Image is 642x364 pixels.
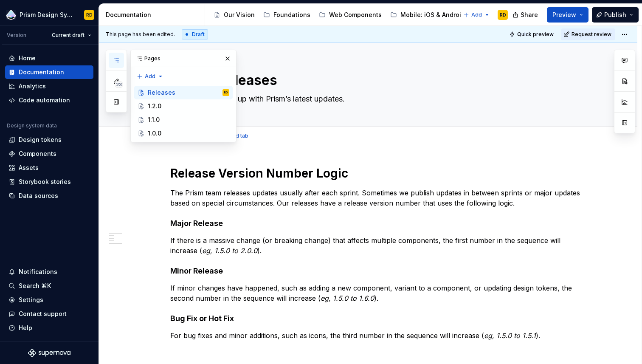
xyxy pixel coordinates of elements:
div: Page tree [210,6,459,23]
p: If minor changes have happened, such as adding a new component, variant to a component, or updati... [170,283,586,303]
a: Storybook stories [5,175,93,189]
div: RD [224,88,228,97]
em: eg, 1.5.0 to 1.5.1 [484,331,536,340]
div: Contact support [19,310,67,318]
button: Add [461,9,493,21]
a: Our Vision [210,8,258,22]
div: Releases [148,88,175,97]
a: Documentation [5,65,93,79]
span: Preview [552,11,576,19]
button: Search ⌘K [5,279,93,293]
a: 1.1.0 [134,113,233,127]
a: 1.0.0 [134,127,233,140]
div: Assets [19,164,39,172]
div: 1.0.0 [148,129,161,138]
a: Analytics [5,79,93,93]
div: Documentation [19,68,64,76]
div: Our Vision [224,11,255,19]
button: Notifications [5,265,93,279]
div: 1.2.0 [148,102,161,110]
div: Web Components [329,11,382,19]
h4: Major Release [170,218,586,229]
span: Add [471,11,482,18]
button: Request review [561,28,615,40]
button: Preview [547,7,588,23]
div: Design system data [7,122,57,129]
svg: Supernova Logo [28,349,70,357]
em: eg, 1.5.0 to 2.0.0 [202,246,257,255]
div: RD [500,11,506,18]
p: If there is a massive change (or breaking change) that affects multiple components, the first num... [170,235,586,256]
a: Foundations [260,8,314,22]
div: Pages [131,50,236,67]
div: Settings [19,296,43,304]
h1: Release Version Number Logic [170,166,586,181]
button: Current draft [48,29,95,41]
h4: Minor Release [170,266,586,276]
div: Help [19,324,32,332]
button: Quick preview [507,28,558,40]
a: 1.2.0 [134,99,233,113]
div: Code automation [19,96,70,104]
div: Notifications [19,268,57,276]
textarea: Releases [216,70,537,90]
button: Share [508,7,543,23]
span: Add tab [228,133,248,139]
div: Analytics [19,82,46,90]
div: Storybook stories [19,178,71,186]
button: Publish [592,7,639,23]
button: Add [134,71,166,82]
div: 1.1.0 [148,116,160,124]
span: Publish [604,11,626,19]
span: Quick preview [517,31,554,38]
div: Prism Design System [20,11,74,19]
a: Code automation [5,93,93,107]
a: Components [5,147,93,161]
span: Add [145,73,155,80]
a: Home [5,51,93,65]
span: Share [521,11,538,19]
div: Version [7,32,26,39]
div: Mobile: iOS & Android [400,11,465,19]
h4: Bug Fix or Hot Fix [170,313,586,324]
a: Mobile: iOS & Android [387,8,468,22]
button: Help [5,321,93,335]
textarea: Keep up with Prism’s latest updates. [216,92,537,106]
span: This page has been edited. [106,31,175,38]
div: RD [86,11,93,18]
p: The Prism team releases updates usually after each sprint. Sometimes we publish updates in betwee... [170,188,586,208]
div: Documentation [106,11,201,19]
div: Search ⌘K [19,282,51,290]
img: 106765b7-6fc4-4b5d-8be0-32f944830029.png [6,10,16,20]
p: For bug fixes and minor additions, such as icons, the third number in the sequence will increase ... [170,330,586,341]
a: Design tokens [5,133,93,147]
span: 23 [115,81,123,88]
button: Prism Design SystemRD [2,6,97,24]
a: Data sources [5,189,93,203]
div: Foundations [273,11,310,19]
a: Settings [5,293,93,307]
a: Assets [5,161,93,175]
div: Data sources [19,192,58,200]
div: Components [19,150,56,158]
span: Current draft [52,32,84,39]
em: eg, 1.5.0 to 1.6.0 [321,294,374,302]
div: Page tree [134,86,233,140]
div: Home [19,54,36,62]
a: ReleasesRD [134,86,233,99]
span: Request review [572,31,611,38]
a: Web Components [315,8,385,22]
div: Design tokens [19,135,62,144]
button: Contact support [5,307,93,321]
div: Draft [182,29,208,40]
